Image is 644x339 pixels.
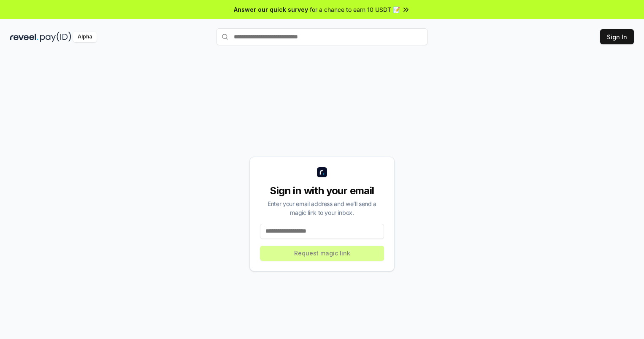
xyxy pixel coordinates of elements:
img: reveel_dark [10,32,38,42]
img: logo_small [317,167,327,177]
span: Answer our quick survey [234,5,308,14]
div: Enter your email address and we’ll send a magic link to your inbox. [260,199,384,217]
button: Sign In [600,29,634,44]
img: pay_id [40,32,71,42]
div: Alpha [73,32,97,42]
span: for a chance to earn 10 USDT 📝 [310,5,400,14]
div: Sign in with your email [260,184,384,198]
